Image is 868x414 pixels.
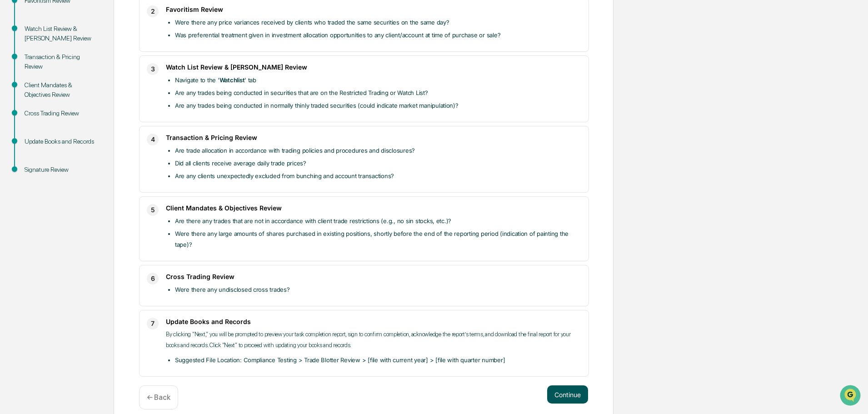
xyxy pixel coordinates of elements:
h3: Favoritism Review [166,5,581,13]
span: 3 [151,64,155,75]
div: 🗄️ [66,115,73,123]
li: Navigate to the ' ' tab [175,75,581,85]
span: 6 [151,273,155,284]
a: Powered byPylon [64,154,110,161]
iframe: Open customer support [839,384,863,409]
li: Are trade allocation in accordance with trading policies and procedures and disclosures? [175,145,581,156]
span: Preclearance [18,115,59,124]
h3: Watch List Review & [PERSON_NAME] Review [166,63,581,71]
span: Data Lookup [18,132,57,141]
span: 4 [151,134,155,145]
li: Suggested File Location: Compliance Testing > Trade Blotter Review > [file with current year] > [... [175,354,581,365]
p: ← Back [147,393,170,402]
div: Watch List Review & [PERSON_NAME] Review [25,24,99,43]
li: Were there any price variances received by clients who traded the same securities on the same day? [175,17,581,28]
div: 🔎 [9,133,16,140]
div: We're available if you need us! [31,79,115,86]
button: Start new chat [155,72,165,83]
span: 7 [151,318,155,329]
li: Were there any undisclosed cross trades? [175,284,581,295]
span: Attestations [75,115,113,124]
div: Start new chat [31,70,149,79]
strong: Watchlist [219,76,245,84]
li: Was preferential treatment given in investment allocation opportunities to any client/account at ... [175,30,581,40]
div: Client Mandates & Objectives Review [25,80,99,100]
li: Are any trades being conducted in normally thinly traded securities (could indicate market manipu... [175,100,581,111]
div: 🖐️ [9,115,16,123]
li: Were there any large amounts of shares purchased in existing positions, shortly before the end of... [175,228,581,250]
li: Are any clients unexpectedly excluded from bunching and account transactions? [175,170,581,181]
li: Are there any trades that are not in accordance with client trade restrictions (e.g., no sin stoc... [175,215,581,226]
img: 1746055101610-c473b297-6a78-478c-a979-82029cc54cd1 [9,70,25,86]
div: Transaction & Pricing Review [25,52,99,71]
p: By clicking “Next,” you will be prompted to preview your task completion report, sign to confirm ... [166,329,581,351]
span: 5 [151,205,155,215]
h3: Update Books and Records [166,318,581,325]
h3: Client Mandates & Objectives Review [166,204,581,212]
div: Update Books and Records [25,137,99,146]
h3: Transaction & Pricing Review [166,134,581,141]
span: Pylon [90,154,110,161]
button: Continue [547,385,588,404]
h3: Cross Trading Review [166,273,581,280]
li: Are any trades being conducted in securities that are on the Restricted Trading or Watch List? [175,87,581,98]
a: 🖐️Preclearance [5,111,62,127]
a: 🔎Data Lookup [5,128,61,145]
a: 🗄️Attestations [62,111,116,127]
span: 2 [151,6,155,17]
li: Did all clients receive average daily trade prices? [175,158,581,169]
div: Cross Trading Review [25,109,99,118]
div: Signature Review [25,165,99,175]
p: How can we help? [9,19,165,34]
